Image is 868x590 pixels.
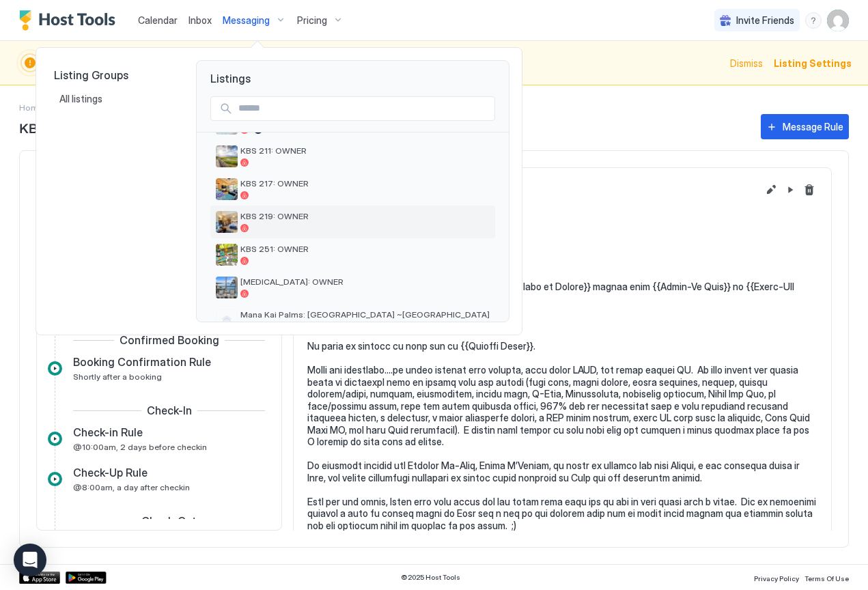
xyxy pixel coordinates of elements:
[240,309,490,320] span: Mana Kai Palms: [GEOGRAPHIC_DATA] ~[GEOGRAPHIC_DATA]
[197,61,509,85] span: Listings
[216,178,238,200] div: listing image
[240,277,490,287] span: [MEDICAL_DATA]: OWNER
[14,544,46,576] div: Open Intercom Messenger
[216,211,238,233] div: listing image
[54,68,174,82] span: Listing Groups
[240,244,490,254] span: KBS 251: OWNER
[240,145,490,156] span: KBS 211: OWNER
[240,211,490,221] span: KBS 219: OWNER
[216,145,238,167] div: listing image
[216,244,238,266] div: listing image
[233,97,494,120] input: Input Field
[240,178,490,188] span: KBS 217: OWNER
[59,93,104,105] span: All listings
[216,277,238,298] div: listing image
